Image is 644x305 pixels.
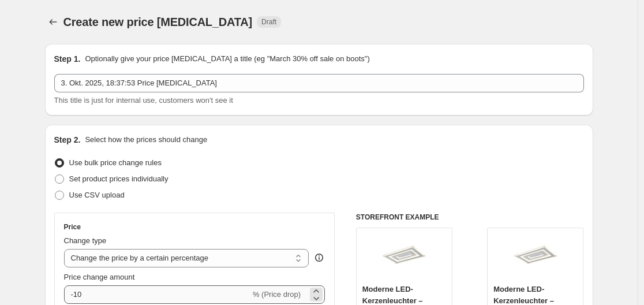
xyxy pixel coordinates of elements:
input: 30% off holiday sale [54,74,584,92]
span: Create new price [MEDICAL_DATA] [63,16,253,28]
span: Price change amount [64,273,135,281]
span: Use CSV upload [69,191,125,199]
input: -15 [64,285,250,304]
h3: Price [64,222,81,232]
img: 315EJNUD7bL_80x.jpg [512,234,559,280]
h2: Step 1. [54,53,81,65]
button: Price change jobs [45,14,61,30]
p: Select how the prices should change [85,134,207,146]
span: Change type [64,236,107,245]
span: % (Price drop) [253,290,301,299]
h6: STOREFRONT EXAMPLE [356,213,584,222]
h2: Step 2. [54,134,81,146]
span: Draft [261,17,276,27]
span: This title is just for internal use, customers won't see it [54,96,233,105]
span: Set product prices individually [69,174,169,183]
span: Use bulk price change rules [69,158,162,167]
p: Optionally give your price [MEDICAL_DATA] a title (eg "March 30% off sale on boots") [85,53,369,65]
img: 315EJNUD7bL_80x.jpg [381,234,427,280]
div: help [313,252,325,263]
